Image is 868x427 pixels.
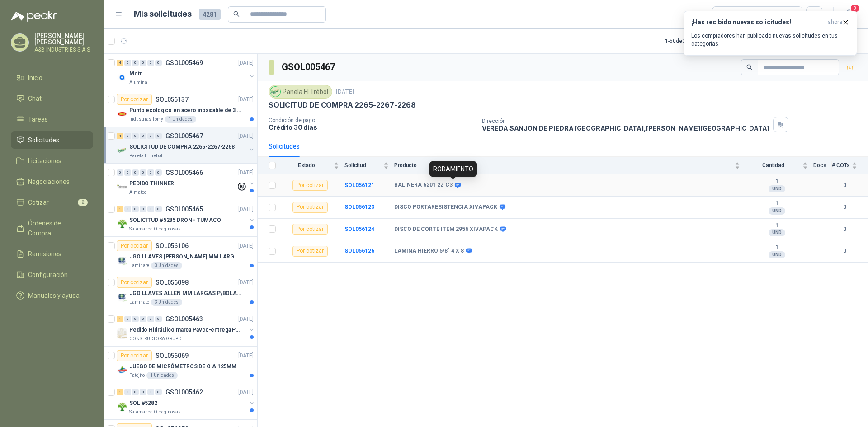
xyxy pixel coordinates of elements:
img: Logo peakr [11,11,57,22]
p: Pedido Hidráulico marca Pavco-entrega Popayán [129,326,242,334]
b: 0 [832,181,857,190]
a: Por cotizarSOL056137[DATE] Company LogoPunto ecológico en acero inoxidable de 3 puestos, con capa... [104,90,257,127]
a: Tareas [11,111,93,128]
span: Cantidad [745,162,801,169]
a: 1 0 0 0 0 0 GSOL005465[DATE] Company LogoSOLICITUD #5285 DRON - TUMACOSalamanca Oleaginosas SAS [117,204,255,233]
p: Condición de pago [269,117,475,123]
b: DISCO PORTARESISTENCIA XIVAPACK [394,204,497,211]
div: 1 [117,316,123,322]
a: Solicitudes [11,131,93,149]
span: Solicitud [344,162,382,169]
div: 0 [140,60,146,66]
div: 0 [140,169,146,176]
img: Company Logo [117,401,127,412]
p: Los compradores han publicado nuevas solicitudes en tus categorías. [691,32,849,48]
b: 0 [832,247,857,255]
th: Docs [813,157,832,174]
div: 4 [117,133,123,139]
p: VEREDA SANJON DE PIEDRA [GEOGRAPHIC_DATA] , [PERSON_NAME][GEOGRAPHIC_DATA] [482,124,769,132]
a: Chat [11,90,93,107]
a: Configuración [11,266,93,283]
div: 4 [117,60,123,66]
div: Panela El Trébol [269,85,332,99]
button: 3 [841,6,857,23]
p: [DATE] [238,59,254,67]
b: 1 [745,222,808,230]
span: 3 [850,4,860,13]
img: Company Logo [117,108,127,119]
p: [DATE] [238,315,254,324]
span: Solicitudes [28,135,59,145]
div: 0 [147,389,154,395]
div: Todas [718,9,737,19]
b: 1 [745,200,808,207]
p: SOLICITUD DE COMPRA 2265-2267-2268 [269,100,416,110]
div: 0 [117,169,123,176]
button: ¡Has recibido nuevas solicitudes!ahora Los compradores han publicado nuevas solicitudes en tus ca... [684,11,857,56]
img: Company Logo [117,328,127,339]
p: Salamanca Oleaginosas SAS [129,225,186,233]
img: Company Logo [117,145,127,156]
span: Inicio [28,73,42,83]
a: SOL056124 [344,226,374,232]
a: Manuales y ayuda [11,287,93,304]
div: Por cotizar [117,277,152,288]
p: Crédito 30 días [269,123,475,131]
th: Cantidad [745,157,813,174]
th: # COTs [832,157,868,174]
span: 2 [78,199,88,206]
b: BALINERA 6201 2Z C3 [394,182,453,189]
p: [DATE] [238,95,254,104]
p: Industrias Tomy [129,116,163,123]
a: SOL056123 [344,204,374,210]
p: [DATE] [238,169,254,177]
p: Salamanca Oleaginosas SAS [129,408,186,416]
p: Laminate [129,262,149,269]
a: 4 0 0 0 0 0 GSOL005467[DATE] Company LogoSOLICITUD DE COMPRA 2265-2267-2268Panela El Trébol [117,131,255,160]
img: Company Logo [117,255,127,266]
div: 0 [124,60,131,66]
span: Configuración [28,270,68,280]
div: 0 [140,206,146,212]
p: PEDIDO THINNER [129,179,174,188]
span: Negociaciones [28,177,70,187]
div: 0 [132,316,139,322]
p: SOL #5282 [129,399,157,408]
a: SOL056126 [344,248,374,254]
div: 0 [155,60,162,66]
b: DISCO DE CORTE ITEM 2956 XIVAPACK [394,226,498,233]
p: SOLICITUD DE COMPRA 2265-2267-2268 [129,143,235,151]
div: 0 [147,60,154,66]
h3: GSOL005467 [282,60,336,74]
a: Por cotizarSOL056098[DATE] Company LogoJGO LLAVES ALLEN MM LARGAS P/BOLA 4996 ULaminate3 Unidades [104,273,257,310]
a: Por cotizarSOL056106[DATE] Company LogoJGO LLAVES [PERSON_NAME] MM LARGAS 4972M [PERSON_NAME]Lami... [104,237,257,273]
div: 0 [147,169,154,176]
p: JGO LLAVES ALLEN MM LARGAS P/BOLA 4996 U [129,289,242,298]
p: Motr [129,70,142,78]
p: [DATE] [238,132,254,141]
div: Solicitudes [269,141,300,151]
p: SOL056098 [156,279,189,286]
div: 0 [155,316,162,322]
p: SOL056069 [156,352,189,359]
div: 0 [124,206,131,212]
div: 0 [132,169,139,176]
p: SOL056137 [156,96,189,103]
div: 0 [132,389,139,395]
div: Por cotizar [292,202,328,213]
th: Estado [281,157,344,174]
a: Por cotizarSOL056069[DATE] Company LogoJUEGO DE MICRÓMETROS DE O A 125MMPatojito1 Unidades [104,347,257,383]
a: Órdenes de Compra [11,215,93,242]
b: LAMINA HIERRO 5/8" 4 X 8 [394,248,464,255]
span: Órdenes de Compra [28,218,85,238]
p: GSOL005465 [165,206,203,212]
p: Patojito [129,372,145,379]
div: 1 Unidades [165,116,196,123]
img: Company Logo [270,87,280,97]
div: 0 [124,316,131,322]
b: 0 [832,203,857,211]
h3: ¡Has recibido nuevas solicitudes! [691,19,824,26]
a: Negociaciones [11,173,93,190]
span: ahora [828,19,842,26]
